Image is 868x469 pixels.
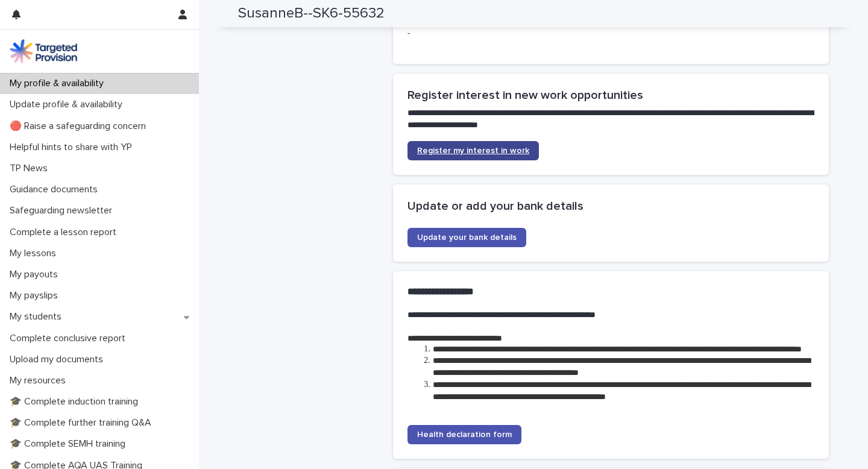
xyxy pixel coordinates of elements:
span: Register my interest in work [417,146,529,155]
p: Helpful hints to share with YP [5,142,142,153]
p: Complete conclusive report [5,333,135,344]
p: 🔴 Raise a safeguarding concern [5,121,156,132]
p: 🎓 Complete further training Q&A [5,417,161,429]
p: Complete a lesson report [5,227,126,238]
p: 🎓 Complete SEMH training [5,438,135,450]
p: 🎓 Complete induction training [5,396,148,408]
p: My profile & availability [5,78,113,89]
span: Update your bank details [417,233,517,242]
p: Guidance documents [5,184,107,195]
span: Health declaration form [417,430,512,439]
p: My payouts [5,269,68,280]
p: My lessons [5,248,66,259]
img: M5nRWzHhSzIhMunXDL62 [10,39,77,63]
h2: Register interest in new work opportunities [407,88,814,102]
p: Update profile & availability [5,99,132,110]
p: - [407,27,814,40]
p: TP News [5,163,57,174]
p: Upload my documents [5,354,113,365]
h2: Update or add your bank details [407,199,814,213]
p: Safeguarding newsletter [5,205,122,216]
a: Register my interest in work [407,141,539,160]
a: Update your bank details [407,228,526,247]
a: Health declaration form [407,425,521,444]
p: My resources [5,375,75,386]
h2: SusanneB--SK6-55632 [238,5,385,22]
p: My students [5,311,71,323]
p: My payslips [5,290,68,301]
